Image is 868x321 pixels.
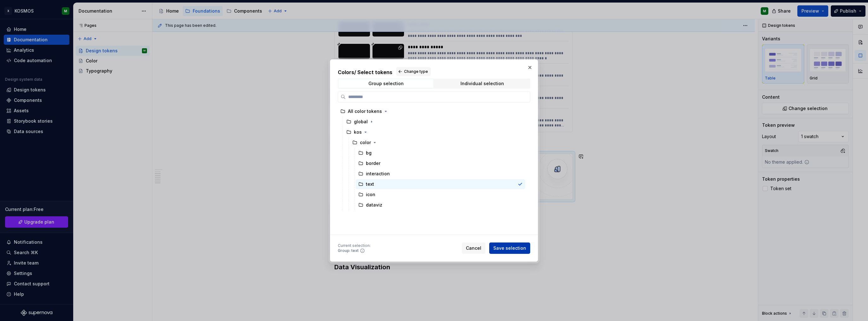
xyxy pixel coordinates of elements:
[338,243,371,248] div: Current selection :
[368,81,404,86] div: Group selection
[354,129,362,135] div: kos
[348,108,382,114] div: All color tokens
[396,67,431,76] button: Change type
[466,245,481,251] span: Cancel
[366,181,374,187] div: text
[338,67,530,76] h2: Colors / Select tokens
[354,119,368,125] div: global
[366,160,380,166] div: border
[366,171,390,177] div: interaction
[366,191,375,198] div: icon
[338,248,359,253] div: Group: text
[489,242,530,254] button: Save selection
[404,69,428,74] span: Change type
[460,81,504,86] div: Individual selection
[462,242,485,254] button: Cancel
[366,150,372,156] div: bg
[366,202,382,208] div: dataviz
[360,139,371,146] div: color
[493,245,526,251] span: Save selection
